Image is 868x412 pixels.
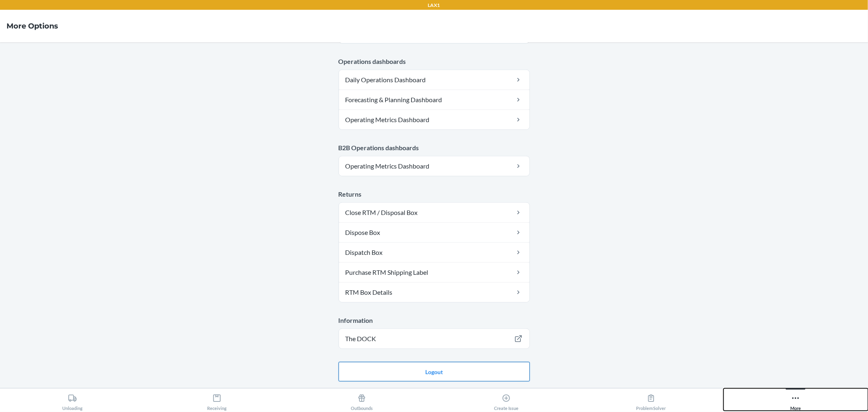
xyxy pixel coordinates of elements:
a: Forecasting & Planning Dashboard [339,90,529,110]
div: Create Issue [494,390,518,411]
div: Outbounds [351,390,373,411]
div: More [790,390,801,411]
a: Daily Operations Dashboard [339,70,529,90]
p: Returns [339,189,530,199]
button: Problem Solver [579,388,724,411]
button: Logout [339,362,530,381]
a: Dispose Box [339,223,529,242]
h4: More Options [7,21,58,31]
a: Close RTM / Disposal Box [339,203,529,222]
button: Outbounds [289,388,434,411]
p: LAX1 [428,2,440,9]
p: Information [339,316,530,325]
p: B2B Operations dashboards [339,143,530,153]
a: The DOCK [339,329,529,348]
a: Dispatch Box [339,243,529,262]
a: Purchase RTM Shipping Label [339,263,529,282]
div: Receiving [207,390,227,411]
p: Operations dashboards [339,57,530,66]
button: Receiving [145,388,290,411]
button: Create Issue [434,388,579,411]
a: Operating Metrics Dashboard [339,110,529,129]
div: Problem Solver [636,390,666,411]
a: RTM Box Details [339,283,529,302]
a: Operating Metrics Dashboard [339,156,529,176]
div: Unloading [62,390,83,411]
